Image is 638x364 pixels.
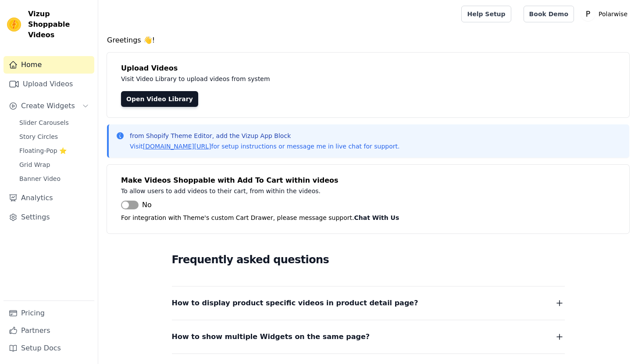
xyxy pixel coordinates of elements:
[143,143,211,150] a: [DOMAIN_NAME][URL]
[4,339,94,357] a: Setup Docs
[121,186,514,196] p: To allow users to add videos to their cart, from within the videos.
[4,189,94,207] a: Analytics
[19,118,69,127] span: Slider Carousels
[14,145,94,157] a: Floating-Pop ⭐
[142,200,152,210] span: No
[524,6,574,22] a: Book Demo
[172,251,565,269] h2: Frequently asked questions
[4,304,94,322] a: Pricing
[14,173,94,185] a: Banner Video
[14,131,94,143] a: Story Circles
[14,159,94,171] a: Grid Wrap
[19,132,58,141] span: Story Circles
[172,331,370,343] span: How to show multiple Widgets on the same page?
[595,6,631,22] p: Polarwise
[121,91,198,107] a: Open Video Library
[121,175,615,186] h4: Make Videos Shoppable with Add To Cart within videos
[4,209,94,226] a: Settings
[586,10,590,18] text: P
[107,35,629,46] h4: Greetings 👋!
[121,200,152,210] button: No
[461,6,511,22] a: Help Setup
[172,331,565,343] button: How to show multiple Widgets on the same page?
[354,212,399,223] button: Chat With Us
[4,97,94,115] button: Create Widgets
[172,297,565,309] button: How to display product specific videos in product detail page?
[14,117,94,129] a: Slider Carousels
[28,9,91,40] span: Vizup Shoppable Videos
[7,18,21,32] img: Vizup
[4,75,94,93] a: Upload Videos
[121,74,514,84] p: Visit Video Library to upload videos from system
[130,142,399,151] p: Visit for setup instructions or message me in live chat for support.
[21,101,75,111] span: Create Widgets
[581,6,631,22] button: P Polarwise
[121,212,615,223] p: For integration with Theme's custom Cart Drawer, please message support.
[19,174,61,183] span: Banner Video
[19,146,67,155] span: Floating-Pop ⭐
[121,63,615,74] h4: Upload Videos
[130,131,399,140] p: from Shopify Theme Editor, add the Vizup App Block
[4,56,94,74] a: Home
[172,297,418,309] span: How to display product specific videos in product detail page?
[4,322,94,339] a: Partners
[19,160,50,169] span: Grid Wrap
